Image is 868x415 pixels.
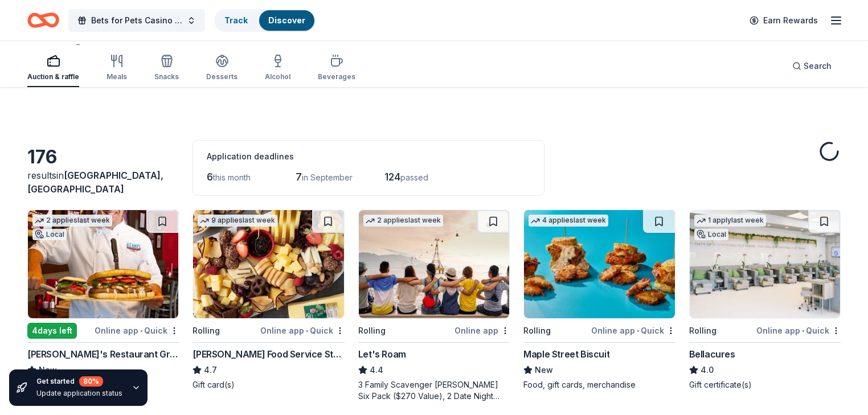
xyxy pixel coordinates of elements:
[523,379,675,391] div: Food, gift cards, merchandise
[27,7,59,34] a: Home
[198,215,277,227] div: 9 applies last week
[140,326,142,335] span: •
[359,210,509,318] img: Image for Let's Roam
[756,323,841,338] div: Online app Quick
[358,209,510,402] a: Image for Let's Roam2 applieslast weekRollingOnline appLet's Roam4.43 Family Scavenger [PERSON_NA...
[694,215,766,227] div: 1 apply last week
[523,209,675,391] a: Image for Maple Street Biscuit4 applieslast weekRollingOnline app•QuickMaple Street BiscuitNewFoo...
[701,363,714,377] span: 4.0
[524,210,674,318] img: Image for Maple Street Biscuit
[27,50,79,87] button: Auction & raffle
[79,376,103,387] div: 80 %
[206,50,238,87] button: Desserts
[523,347,609,361] div: Maple Street Biscuit
[193,324,220,338] div: Rolling
[27,209,179,391] a: Image for Kenny's Restaurant Group2 applieslast weekLocal4days leftOnline app•Quick[PERSON_NAME]'...
[400,172,428,182] span: passed
[260,323,345,338] div: Online app Quick
[193,209,344,391] a: Image for Gordon Food Service Store9 applieslast weekRollingOnline app•Quick[PERSON_NAME] Food Se...
[154,72,179,81] div: Snacks
[302,172,353,182] span: in September
[72,44,84,56] div: 2
[358,324,386,338] div: Rolling
[107,72,127,81] div: Meals
[535,363,553,377] span: New
[207,171,213,183] span: 6
[318,50,355,87] button: Beverages
[27,72,79,81] div: Auction & raffle
[802,326,804,335] span: •
[370,363,383,377] span: 4.4
[690,210,840,318] img: Image for Bellacures
[265,72,290,81] div: Alcohol
[529,215,608,227] div: 4 applies last week
[268,15,305,25] a: Discover
[455,323,510,338] div: Online app
[689,347,735,361] div: Bellacures
[306,326,308,335] span: •
[27,323,77,339] div: 4 days left
[193,379,344,391] div: Gift card(s)
[363,215,443,227] div: 2 applies last week
[689,324,716,338] div: Rolling
[224,15,248,25] a: Track
[27,146,179,169] div: 176
[95,323,179,338] div: Online app Quick
[193,210,343,318] img: Image for Gordon Food Service Store
[358,379,510,402] div: 3 Family Scavenger [PERSON_NAME] Six Pack ($270 Value), 2 Date Night Scavenger [PERSON_NAME] Two ...
[193,347,344,361] div: [PERSON_NAME] Food Service Store
[204,363,217,377] span: 4.7
[154,50,179,87] button: Snacks
[523,324,551,338] div: Rolling
[689,379,841,391] div: Gift certificate(s)
[296,171,302,183] span: 7
[689,209,841,391] a: Image for Bellacures1 applylast weekLocalRollingOnline app•QuickBellacures4.0Gift certificate(s)
[27,170,163,195] span: [GEOGRAPHIC_DATA], [GEOGRAPHIC_DATA]
[358,347,406,361] div: Let's Roam
[36,389,122,398] div: Update application status
[637,326,639,335] span: •
[107,50,127,87] button: Meals
[743,10,825,31] a: Earn Rewards
[36,376,122,387] div: Get started
[32,229,67,240] div: Local
[91,14,182,27] span: Bets for Pets Casino Night
[27,170,163,195] span: in
[206,72,238,81] div: Desserts
[27,169,179,196] div: results
[318,72,355,81] div: Beverages
[68,9,205,32] button: Bets for Pets Casino Night
[213,172,251,182] span: this month
[27,347,179,361] div: [PERSON_NAME]'s Restaurant Group
[214,9,316,32] button: TrackDiscover
[591,323,675,338] div: Online app Quick
[265,50,290,87] button: Alcohol
[783,55,841,77] button: Search
[207,150,530,163] div: Application deadlines
[32,215,112,227] div: 2 applies last week
[384,171,400,183] span: 124
[28,210,178,318] img: Image for Kenny's Restaurant Group
[804,59,832,73] span: Search
[694,229,728,240] div: Local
